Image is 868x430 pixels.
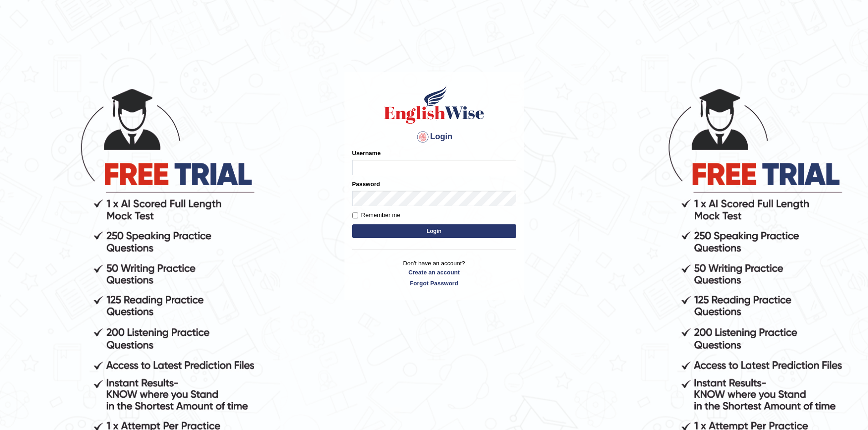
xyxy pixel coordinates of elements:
label: Username [352,149,381,157]
a: Create an account [352,268,516,277]
label: Password [352,180,380,188]
input: Remember me [352,212,358,218]
button: Login [352,224,516,238]
a: Forgot Password [352,279,516,288]
p: Don't have an account? [352,259,516,287]
label: Remember me [352,211,401,220]
img: Logo of English Wise sign in for intelligent practice with AI [382,84,486,125]
h4: Login [352,130,516,144]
